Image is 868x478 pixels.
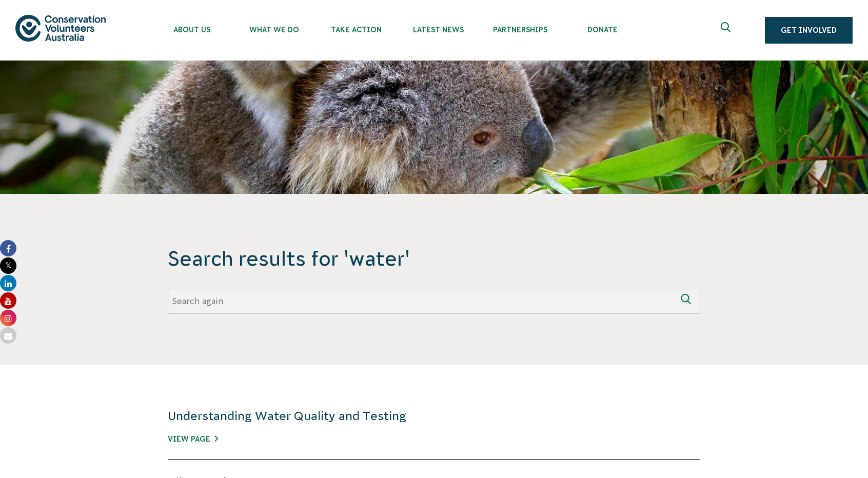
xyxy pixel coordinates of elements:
[168,245,700,272] span: Search results for 'water'
[168,435,218,443] a: View Page
[151,26,233,34] span: About Us
[561,26,643,34] span: Donate
[168,409,406,423] a: Understanding Water Quality and Testing
[479,26,561,34] span: Partnerships
[715,18,739,43] button: Expand search box Close search box
[315,26,397,34] span: Take Action
[397,26,479,34] span: Latest News
[233,26,315,34] span: What We Do
[15,15,106,41] img: logo.svg
[168,289,676,313] input: Search again
[721,22,734,38] span: Expand search box
[765,17,853,44] a: Get Involved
